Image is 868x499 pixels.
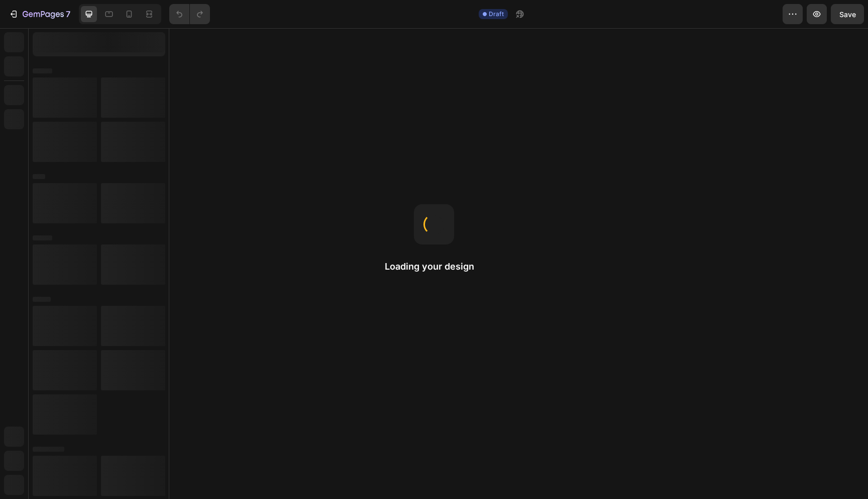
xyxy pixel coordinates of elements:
[489,10,504,19] span: Draft
[66,8,70,20] p: 7
[839,10,856,19] span: Save
[831,4,864,24] button: Save
[385,261,483,273] h2: Loading your design
[169,4,210,24] div: Undo/Redo
[4,4,75,24] button: 7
